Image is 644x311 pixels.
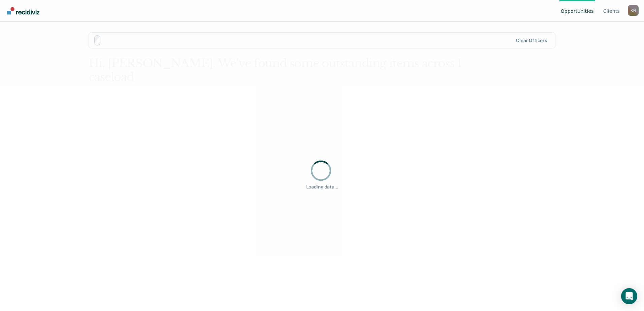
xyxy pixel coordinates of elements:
div: Open Intercom Messenger [621,288,637,304]
div: Clear officers [516,38,547,43]
img: Recidiviz [7,7,39,14]
button: Profile dropdown button [628,5,639,16]
div: K N [628,5,639,16]
div: Loading data... [306,184,338,190]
